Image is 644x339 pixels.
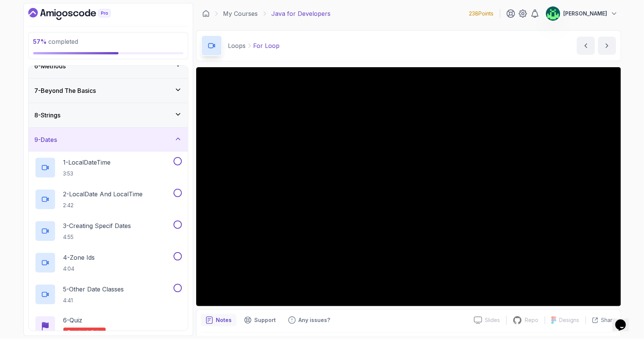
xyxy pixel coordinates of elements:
[254,41,280,50] p: For Loop
[33,38,78,45] span: completed
[35,135,57,144] h3: 9 - Dates
[240,314,281,326] button: Support button
[202,10,210,17] a: Dashboard
[63,158,111,167] p: 1 - LocalDateTime
[35,284,182,305] button: 5-Other Date Classes4:41
[29,79,188,103] button: 7-Beyond The Basics
[201,314,237,326] button: notes button
[601,316,616,324] p: Share
[28,8,128,20] a: Dashboard
[33,38,47,45] span: 57 %
[299,316,330,324] p: Any issues?
[469,10,494,17] p: 238 Points
[284,314,335,326] button: Feedback button
[35,316,182,337] button: 6-QuizRequired-quiz
[35,62,66,71] h3: 6 - Methods
[63,221,131,230] p: 3 - Creating Specif Dates
[35,111,61,120] h3: 8 - Strings
[63,233,131,241] p: 4:55
[546,6,618,21] button: user profile image[PERSON_NAME]
[35,189,182,210] button: 2-LocalDate And LocalTime2:42
[63,285,124,294] p: 5 - Other Date Classes
[35,86,96,95] h3: 7 - Beyond The Basics
[35,252,182,273] button: 4-Zone Ids4:04
[598,37,616,55] button: next content
[63,170,111,177] p: 3:53
[216,316,232,324] p: Notes
[485,316,500,324] p: Slides
[63,253,95,262] p: 4 - Zone Ids
[255,316,276,324] p: Support
[35,157,182,178] button: 1-LocalDateTime3:53
[612,309,636,331] iframe: chat widget
[577,37,595,55] button: previous content
[63,190,143,199] p: 2 - LocalDate And LocalTime
[63,297,124,304] p: 4:41
[68,329,91,335] span: Required-
[586,316,616,324] button: Share
[223,9,258,18] a: My Courses
[63,316,83,325] p: 6 - Quiz
[29,103,188,127] button: 8-Strings
[29,54,188,78] button: 6-Methods
[559,316,579,324] p: Designs
[564,10,607,17] p: [PERSON_NAME]
[91,329,101,335] span: quiz
[29,128,188,152] button: 9-Dates
[525,316,539,324] p: Repo
[63,265,95,273] p: 4:04
[228,41,246,50] p: Loops
[546,6,560,21] img: user profile image
[196,67,621,306] iframe: 1 - For Loop
[35,220,182,242] button: 3-Creating Specif Dates4:55
[272,9,331,18] p: Java for Developers
[63,202,143,209] p: 2:42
